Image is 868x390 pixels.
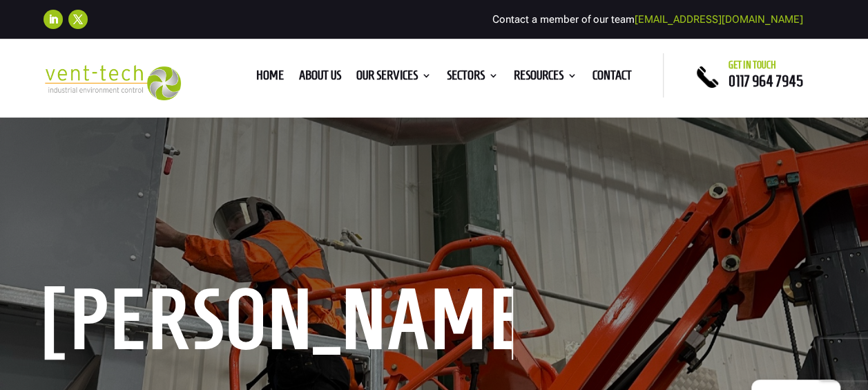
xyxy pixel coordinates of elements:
a: Contact [592,71,632,86]
a: Home [256,71,284,86]
h1: [PERSON_NAME] [44,286,513,360]
a: 0117 964 7945 [729,73,803,89]
a: Sectors [447,71,499,86]
a: Resources [514,71,577,86]
a: Follow on X [68,10,88,29]
a: About us [299,71,341,86]
span: Contact a member of our team [492,13,803,26]
a: Follow on LinkedIn [44,10,63,29]
a: Our Services [356,71,432,86]
img: 2023-09-27T08_35_16.549ZVENT-TECH---Clear-background [44,65,181,100]
span: Get in touch [729,59,776,71]
a: [EMAIL_ADDRESS][DOMAIN_NAME] [635,13,803,26]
